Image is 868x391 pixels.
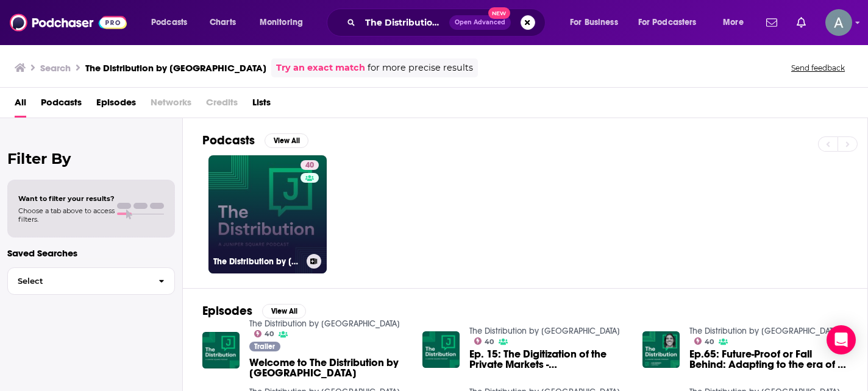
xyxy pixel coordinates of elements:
span: Select [8,277,149,285]
button: open menu [561,13,633,32]
a: Ep. 15: The Digitization of the Private Markets - Alex Robinson - CEO and Co-Founder at Juniper S... [469,349,628,370]
h3: Search [40,62,71,74]
span: Trailer [254,343,275,350]
span: Podcasts [151,14,187,31]
img: Ep. 15: The Digitization of the Private Markets - Alex Robinson - CEO and Co-Founder at Juniper S... [422,331,460,368]
h2: Filter By [7,150,175,167]
button: Show profile menu [825,9,852,36]
a: Show notifications dropdown [792,12,811,33]
a: Podcasts [41,93,82,118]
h3: The Distribution by [GEOGRAPHIC_DATA] [85,62,266,74]
div: Open Intercom Messenger [827,325,856,354]
h2: Episodes [202,303,252,319]
a: 40The Distribution by [GEOGRAPHIC_DATA] [208,155,327,273]
a: 40 [474,337,494,345]
span: Charts [210,14,236,31]
button: Select [7,267,175,295]
span: Credits [206,93,238,118]
a: 40 [694,337,714,345]
span: Choose a tab above to access filters. [18,206,115,224]
a: Try an exact match [276,61,365,75]
h2: Podcasts [202,133,255,148]
h3: The Distribution by [GEOGRAPHIC_DATA] [213,256,302,267]
span: 40 [485,339,494,345]
span: 40 [305,160,314,172]
img: User Profile [825,9,852,36]
a: The Distribution by Juniper Square [469,326,620,336]
a: 40 [254,330,274,337]
button: Open AdvancedNew [449,15,511,30]
a: The Distribution by Juniper Square [689,326,840,336]
button: Send feedback [788,63,848,73]
span: Want to filter your results? [18,194,115,203]
span: Networks [151,93,191,118]
span: Ep. 15: The Digitization of the Private Markets - [PERSON_NAME] - CEO and Co-Founder at [GEOGRAPH... [469,349,628,370]
div: Search podcasts, credits, & more... [338,9,557,37]
img: Ep.65: Future-Proof or Fall Behind: Adapting to the era of AI and new Private Markets Participant... [642,331,680,368]
span: 40 [265,331,274,337]
span: 40 [705,339,714,345]
span: Logged in as aseymour [825,9,852,36]
a: Charts [202,13,243,32]
button: open menu [714,13,759,32]
span: For Podcasters [638,14,697,31]
button: open menu [251,13,319,32]
a: Welcome to The Distribution by Juniper Square [249,358,408,378]
input: Search podcasts, credits, & more... [360,13,449,32]
a: PodcastsView All [202,133,308,148]
a: Lists [252,93,271,118]
span: for more precise results [368,61,473,75]
button: open menu [143,13,203,32]
span: More [723,14,744,31]
a: All [15,93,26,118]
a: Ep.65: Future-Proof or Fall Behind: Adapting to the era of AI and new Private Markets Participant... [689,349,848,370]
span: For Business [570,14,618,31]
img: Welcome to The Distribution by Juniper Square [202,332,240,369]
span: New [488,7,510,19]
a: The Distribution by Juniper Square [249,319,400,329]
a: Episodes [96,93,136,118]
a: Show notifications dropdown [761,12,782,33]
p: Saved Searches [7,247,175,259]
button: View All [262,304,306,319]
span: Monitoring [260,14,303,31]
a: EpisodesView All [202,303,306,319]
button: open menu [630,13,714,32]
span: Open Advanced [455,19,505,26]
button: View All [265,133,308,148]
span: Welcome to The Distribution by [GEOGRAPHIC_DATA] [249,358,408,378]
a: 40 [301,160,319,170]
img: Podchaser - Follow, Share and Rate Podcasts [10,11,127,34]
